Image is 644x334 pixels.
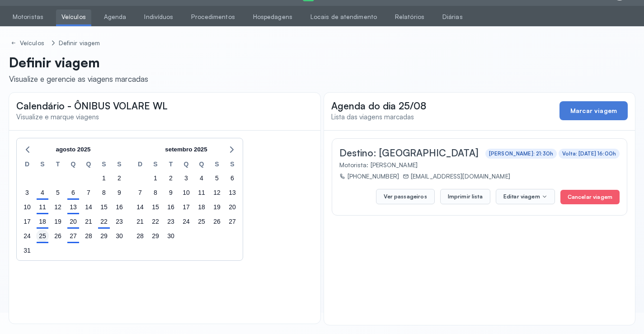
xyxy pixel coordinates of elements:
[113,186,126,199] div: sábado, 9 de ago. de 2025
[211,186,223,199] div: sexta-feira, 12 de set. de 2025
[489,151,553,157] div: [PERSON_NAME]: 21:30h
[98,172,110,184] div: sexta-feira, 1 de ago. de 2025
[211,172,223,184] div: sexta-feira, 5 de set. de 2025
[562,151,616,157] div: Volta: [DATE] 16:00h
[134,215,146,228] div: domingo, 21 de set. de 2025
[139,9,179,24] a: Indivíduos
[98,186,110,199] div: sexta-feira, 8 de ago. de 2025
[180,172,193,184] div: quarta-feira, 3 de set. de 2025
[226,215,239,228] div: sábado, 27 de set. de 2025
[226,172,239,184] div: sábado, 6 de set. de 2025
[52,215,64,228] div: terça-feira, 19 de ago. de 2025
[165,172,177,184] div: terça-feira, 2 de set. de 2025
[16,100,168,112] span: Calendário - ÔNIBUS VOLARE WL
[149,230,162,242] div: segunda-feira, 29 de set. de 2025
[21,244,33,257] div: domingo, 31 de ago. de 2025
[81,159,96,171] div: Q
[98,215,110,228] div: sexta-feira, 22 de ago. de 2025
[134,201,146,213] div: domingo, 14 de set. de 2025
[67,230,80,242] div: quarta-feira, 27 de ago. de 2025
[9,54,148,71] p: Definir viagem
[179,159,194,171] div: Q
[113,230,126,242] div: sábado, 30 de ago. de 2025
[82,230,95,242] div: quinta-feira, 28 de ago. de 2025
[403,172,510,180] div: [EMAIL_ADDRESS][DOMAIN_NAME]
[134,186,146,199] div: domingo, 7 de set. de 2025
[440,189,490,204] button: Imprimir lista
[99,9,132,24] a: Agenda
[112,159,127,171] div: S
[21,230,33,242] div: domingo, 24 de ago. de 2025
[339,172,399,180] div: [PHONE_NUMBER]
[21,186,33,199] div: domingo, 3 de ago. de 2025
[559,101,628,120] button: Marcar viagem
[209,159,225,171] div: S
[35,159,50,171] div: S
[195,172,208,184] div: quinta-feira, 4 de set. de 2025
[503,193,540,200] span: Editar viagem
[7,9,49,24] a: Motoristas
[195,186,208,199] div: quinta-feira, 11 de set. de 2025
[52,230,64,242] div: terça-feira, 26 de ago. de 2025
[211,201,223,213] div: sexta-feira, 19 de set. de 2025
[52,186,64,199] div: terça-feira, 5 de ago. de 2025
[98,201,110,213] div: sexta-feira, 15 de ago. de 2025
[437,9,468,24] a: Diárias
[560,190,620,204] button: Cancelar viagem
[132,159,148,171] div: D
[165,230,177,242] div: terça-feira, 30 de set. de 2025
[331,100,426,112] span: Agenda do dia 25/08
[134,230,146,242] div: domingo, 28 de set. de 2025
[20,39,46,47] div: Veículos
[36,201,49,213] div: segunda-feira, 11 de ago. de 2025
[165,215,177,228] div: terça-feira, 23 de set. de 2025
[57,38,102,49] a: Definir viagem
[165,186,177,199] div: terça-feira, 9 de set. de 2025
[66,159,81,171] div: Q
[149,186,162,199] div: segunda-feira, 8 de set. de 2025
[194,159,209,171] div: Q
[165,201,177,213] div: terça-feira, 16 de set. de 2025
[113,201,126,213] div: sábado, 16 de ago. de 2025
[82,186,95,199] div: quinta-feira, 7 de ago. de 2025
[195,201,208,213] div: quinta-feira, 18 de set. de 2025
[113,215,126,228] div: sábado, 23 de ago. de 2025
[339,147,479,159] span: Destino: [GEOGRAPHIC_DATA]
[248,9,298,24] a: Hospedagens
[67,201,80,213] div: quarta-feira, 13 de ago. de 2025
[225,159,240,171] div: S
[149,172,162,184] div: segunda-feira, 1 de set. de 2025
[59,39,100,47] div: Definir viagem
[52,201,64,213] div: terça-feira, 12 de ago. de 2025
[226,201,239,213] div: sábado, 20 de set. de 2025
[56,143,90,156] span: agosto 2025
[67,215,80,228] div: quarta-feira, 20 de ago. de 2025
[36,230,49,242] div: segunda-feira, 25 de ago. de 2025
[50,159,66,171] div: T
[226,186,239,199] div: sábado, 13 de set. de 2025
[195,215,208,228] div: quinta-feira, 25 de set. de 2025
[36,215,49,228] div: segunda-feira, 18 de ago. de 2025
[56,9,91,24] a: Veículos
[305,9,382,24] a: Locais de atendimento
[21,215,33,228] div: domingo, 17 de ago. de 2025
[9,74,148,84] div: Visualize e gerencie as viagens marcadas
[16,113,99,121] span: Visualize e marque viagens
[163,159,179,171] div: T
[390,9,430,24] a: Relatórios
[149,201,162,213] div: segunda-feira, 15 de set. de 2025
[149,215,162,228] div: segunda-feira, 22 de set. de 2025
[331,113,414,121] span: Lista das viagens marcadas
[148,159,163,171] div: S
[82,201,95,213] div: quinta-feira, 14 de ago. de 2025
[52,143,94,156] button: agosto 2025
[67,186,80,199] div: quarta-feira, 6 de ago. de 2025
[186,9,240,24] a: Procedimentos
[339,161,616,169] div: Motorista: [PERSON_NAME]
[98,230,110,242] div: sexta-feira, 29 de ago. de 2025
[19,159,35,171] div: D
[82,215,95,228] div: quinta-feira, 21 de ago. de 2025
[180,215,193,228] div: quarta-feira, 24 de set. de 2025
[161,143,211,156] button: setembro 2025
[21,201,33,213] div: domingo, 10 de ago. de 2025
